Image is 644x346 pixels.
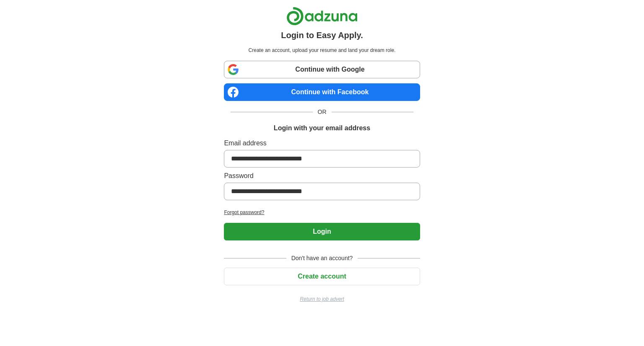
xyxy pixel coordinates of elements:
button: Login [224,223,420,240]
label: Email address [224,138,420,148]
span: OR [313,108,332,116]
span: Don't have an account? [286,254,358,263]
a: Return to job advert [224,295,420,303]
h1: Login to Easy Apply. [281,29,363,41]
h1: Login with your email address [274,123,370,133]
a: Forgot password? [224,209,420,216]
img: Adzuna logo [286,7,358,26]
a: Continue with Google [224,61,420,78]
label: Password [224,171,420,181]
a: Create account [224,273,420,280]
p: Create an account, upload your resume and land your dream role. [226,46,418,54]
a: Continue with Facebook [224,83,420,101]
button: Create account [224,268,420,285]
